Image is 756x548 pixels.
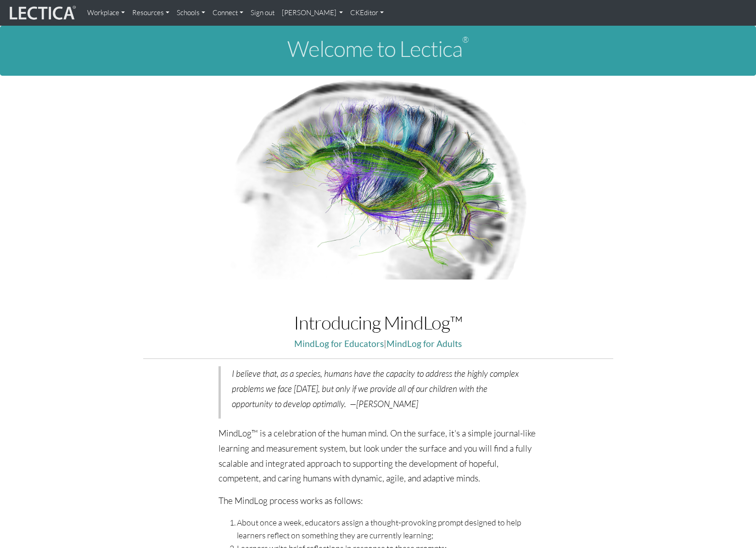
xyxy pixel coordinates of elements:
[278,4,347,22] a: [PERSON_NAME]
[84,4,129,22] a: Workplace
[462,34,469,45] sup: ®
[209,4,247,22] a: Connect
[143,313,613,333] h1: Introducing MindLog™
[294,338,384,349] a: MindLog for Educators
[143,336,613,352] p: |
[7,37,749,61] h1: Welcome to Lectica
[232,366,526,411] p: I believe that, as a species, humans have the capacity to address the highly complex problems we ...
[347,4,387,22] a: CKEditor
[218,493,538,509] p: The MindLog process works as follows:
[237,516,538,542] li: About once a week, educators assign a thought-provoking prompt designed to help learners reflect ...
[247,4,278,22] a: Sign out
[225,76,531,280] img: Human Connectome Project Image
[386,338,462,349] a: MindLog for Adults
[7,4,76,22] img: lecticalive
[173,4,209,22] a: Schools
[129,4,173,22] a: Resources
[218,426,538,486] p: MindLog™ is a celebration of the human mind. On the surface, it's a simple journal-like learning ...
